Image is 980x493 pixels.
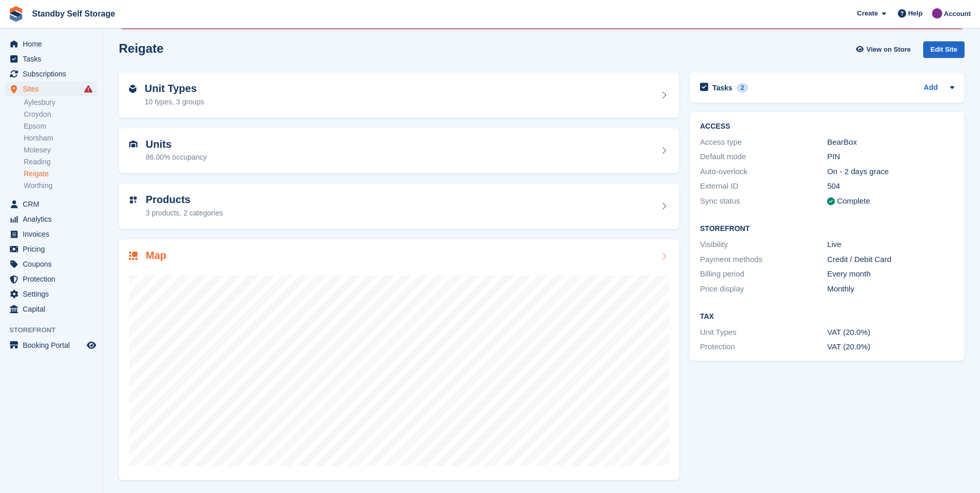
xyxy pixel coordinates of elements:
a: Horsham [24,133,98,143]
h2: ACCESS [700,122,954,131]
div: Complete [837,195,870,207]
a: menu [5,67,98,81]
span: Storefront [9,325,103,335]
a: Edit Site [923,41,965,63]
span: Sites [23,82,85,96]
h2: Storefront [700,225,954,233]
div: Monthly [827,283,954,295]
div: 504 [827,180,954,192]
div: Unit Types [700,327,827,338]
h2: Products [146,194,223,206]
a: menu [5,287,98,301]
a: Map [119,239,679,481]
div: VAT (20.0%) [827,341,954,353]
div: 3 products, 2 categories [146,208,223,219]
a: Molesey [24,145,98,155]
div: Edit Site [923,41,965,58]
span: Home [23,37,85,51]
a: Aylesbury [24,98,98,107]
span: Invoices [23,227,85,241]
div: On - 2 days grace [827,166,954,178]
div: Billing period [700,268,827,280]
span: Create [857,8,878,19]
span: Pricing [23,242,85,256]
a: Add [924,82,938,94]
a: menu [5,272,98,286]
span: Protection [23,272,85,286]
a: menu [5,257,98,271]
div: External ID [700,180,827,192]
i: Smart entry sync failures have occurred [84,85,92,93]
div: Every month [827,268,954,280]
span: Subscriptions [23,67,85,81]
a: View on Store [854,41,915,58]
a: menu [5,212,98,226]
a: menu [5,37,98,51]
h2: Units [146,138,207,150]
img: custom-product-icn-752c56ca05d30b4aa98f6f15887a0e09747e85b44ffffa43cff429088544963d.svg [129,196,137,204]
a: Worthing [24,181,98,191]
a: Preview store [85,339,98,351]
a: menu [5,52,98,66]
img: Sue Ford [932,8,942,19]
div: Visibility [700,239,827,251]
a: menu [5,82,98,96]
h2: Tasks [712,83,733,93]
div: Auto-overlock [700,166,827,178]
a: menu [5,197,98,211]
span: Booking Portal [23,338,85,352]
h2: Tax [700,313,954,321]
h2: Reigate [119,41,164,55]
div: 86.00% occupancy [146,152,207,163]
div: Protection [700,341,827,353]
div: Sync status [700,195,827,207]
img: unit-icn-7be61d7bf1b0ce9d3e12c5938cc71ed9869f7b940bace4675aadf7bd6d80202e.svg [129,141,137,148]
a: Products 3 products, 2 categories [119,183,679,229]
div: 2 [737,83,749,93]
a: menu [5,242,98,256]
div: Access type [700,136,827,148]
span: Analytics [23,212,85,226]
span: Help [908,8,923,19]
div: VAT (20.0%) [827,327,954,338]
span: Capital [23,302,85,316]
div: Credit / Debit Card [827,254,954,266]
span: Tasks [23,52,85,66]
h2: Map [146,250,166,261]
img: unit-type-icn-2b2737a686de81e16bb02015468b77c625bbabd49415b5ef34ead5e3b44a266d.svg [129,85,136,93]
a: Reading [24,157,98,167]
a: Units 86.00% occupancy [119,128,679,174]
a: Croydon [24,110,98,119]
div: Default mode [700,151,827,163]
span: Coupons [23,257,85,271]
a: menu [5,338,98,352]
div: PIN [827,151,954,163]
img: map-icn-33ee37083ee616e46c38cad1a60f524a97daa1e2b2c8c0bc3eb3415660979fc1.svg [129,252,137,260]
a: menu [5,227,98,241]
span: View on Store [866,44,911,55]
a: Unit Types 10 types, 3 groups [119,72,679,118]
a: Reigate [24,169,98,179]
a: Epsom [24,121,98,131]
div: Payment methods [700,254,827,266]
a: menu [5,302,98,316]
div: 10 types, 3 groups [145,97,204,107]
div: Price display [700,283,827,295]
div: Live [827,239,954,251]
span: Account [944,9,971,19]
div: BearBox [827,136,954,148]
span: Settings [23,287,85,301]
a: Standby Self Storage [28,5,119,22]
img: stora-icon-8386f47178a22dfd0bd8f6a31ec36ba5ce8667c1dd55bd0f319d3a0aa187defe.svg [8,6,24,22]
span: CRM [23,197,85,211]
h2: Unit Types [145,83,204,95]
